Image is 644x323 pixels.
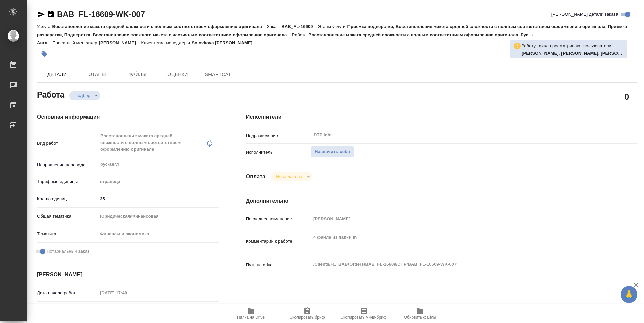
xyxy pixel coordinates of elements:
[623,287,635,302] span: 🙏
[37,231,98,237] p: Тематика
[522,50,624,57] p: Васильева Ольга, Петрова Валерия, Васильева Наталья
[98,288,156,298] input: Пустое поле
[551,11,618,18] span: [PERSON_NAME] детали заказа
[47,248,89,255] span: Нотариальный заказ
[37,24,52,29] p: Услуга
[57,10,145,19] a: BAB_FL-16609-WK-007
[521,43,611,49] p: Работу также просматривают пользователи
[52,40,99,45] p: Проектный менеджер
[99,40,141,45] p: [PERSON_NAME]
[289,315,325,320] span: Скопировать бриф
[192,40,257,45] p: Solovkova [PERSON_NAME]
[246,113,637,121] h4: Исполнители
[98,228,219,240] div: Финансы и экономика
[281,24,318,29] p: BAB_FL-16609
[335,304,392,323] button: Скопировать мини-бриф
[237,315,265,320] span: Папка на Drive
[292,32,308,37] p: Работа
[37,140,98,147] p: Вид работ
[246,262,311,268] p: Путь на drive
[73,93,92,99] button: Подбор
[69,91,100,100] div: Подбор
[223,304,279,323] button: Папка на Drive
[202,70,234,79] span: SmartCat
[311,232,604,250] textarea: 4 файла из папки in
[121,70,154,79] span: Файлы
[271,172,312,181] div: Подбор
[311,146,354,158] button: Назначить себя
[37,161,98,168] p: Направление перевода
[98,176,219,187] div: страница
[267,24,281,29] p: Заказ:
[625,91,629,102] h2: 0
[315,148,350,156] span: Назначить себя
[318,24,347,29] p: Этапы услуги
[246,132,311,139] p: Подразделение
[404,315,436,320] span: Обновить файлы
[522,51,638,56] b: [PERSON_NAME], [PERSON_NAME], [PERSON_NAME]
[47,10,55,18] button: Скопировать ссылку
[52,24,267,29] p: Восстановление макета средней сложности с полным соответствием оформлению оригинала
[37,271,219,279] h4: [PERSON_NAME]
[162,70,194,79] span: Оценки
[81,70,113,79] span: Этапы
[340,315,386,320] span: Скопировать мини-бриф
[37,47,52,61] button: Добавить тэг
[37,113,219,121] h4: Основная информация
[37,213,98,220] p: Общая тематика
[98,211,219,222] div: Юридическая/Финансовая
[37,196,98,202] p: Кол-во единиц
[37,88,64,100] h2: Работа
[98,194,219,204] input: ✎ Введи что-нибудь
[141,40,192,45] p: Клиентские менеджеры
[246,149,311,156] p: Исполнитель
[246,197,637,205] h4: Дополнительно
[37,10,45,18] button: Скопировать ссылку для ЯМессенджера
[274,174,304,179] button: Не оплачена
[392,304,448,323] button: Обновить файлы
[37,289,98,296] p: Дата начала работ
[246,173,266,181] h4: Оплата
[246,238,311,245] p: Комментарий к работе
[621,286,637,303] button: 🙏
[41,70,73,79] span: Детали
[37,178,98,185] p: Тарифные единицы
[311,214,604,224] input: Пустое поле
[311,259,604,270] textarea: /Clients/FL_BAB/Orders/BAB_FL-16609/DTP/BAB_FL-16609-WK-007
[246,216,311,222] p: Последнее изменение
[279,304,335,323] button: Скопировать бриф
